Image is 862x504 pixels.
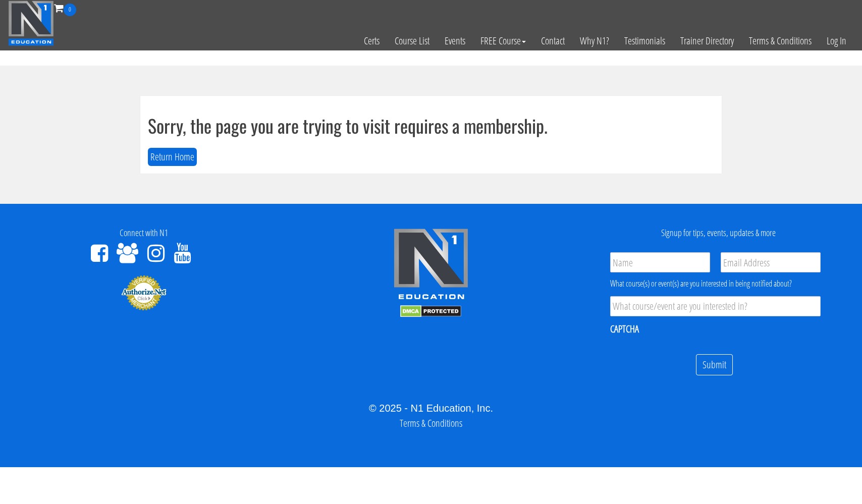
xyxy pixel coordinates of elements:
[400,416,462,430] a: Terms & Conditions
[819,16,854,66] a: Log In
[8,1,54,46] img: n1-education
[473,16,533,66] a: FREE Course
[400,305,461,317] img: DMCA.com Protection Status
[121,274,167,311] img: Authorize.Net Merchant - Click to Verify
[610,277,821,290] div: What course(s) or event(s) are you interested in being notified about?
[721,252,821,272] input: Email Address
[64,4,76,16] span: 0
[148,148,197,166] button: Return Home
[387,16,437,66] a: Course List
[617,16,673,66] a: Testimonials
[54,1,76,15] a: 0
[673,16,741,66] a: Trainer Directory
[610,322,639,335] label: CAPTCHA
[741,16,819,66] a: Terms & Conditions
[610,296,821,316] input: What course/event are you interested in?
[8,228,280,238] h4: Connect with N1
[572,16,617,66] a: Why N1?
[356,16,387,66] a: Certs
[437,16,473,66] a: Events
[533,16,572,66] a: Contact
[610,252,710,272] input: Name
[696,354,733,376] input: Submit
[148,116,714,136] h1: Sorry, the page you are trying to visit requires a membership.
[393,228,469,303] img: n1-edu-logo
[582,228,854,238] h4: Signup for tips, events, updates & more
[8,401,854,416] div: © 2025 - N1 Education, Inc.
